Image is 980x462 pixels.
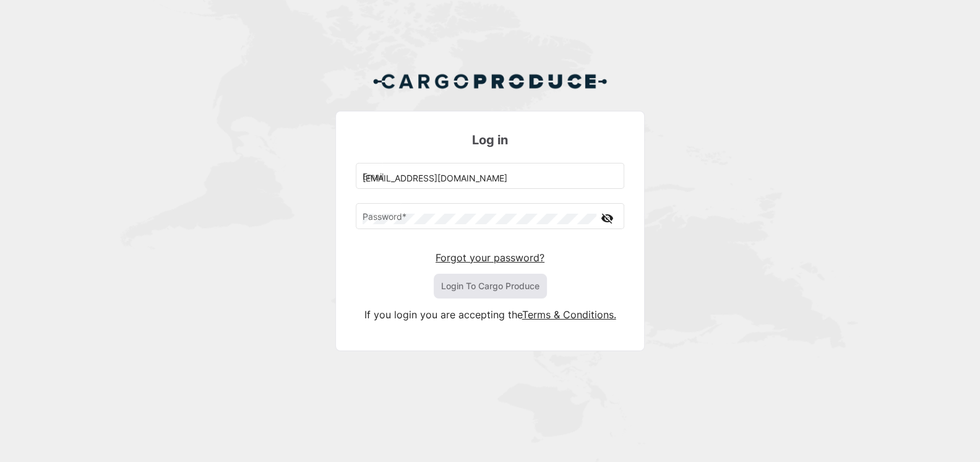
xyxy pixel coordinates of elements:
[436,251,544,264] a: Forgot your password?
[522,308,616,321] a: Terms & Conditions.
[600,211,614,226] mat-icon: visibility_off
[372,66,608,96] img: Cargo Produce Logo
[364,308,522,321] span: If you login you are accepting the
[356,131,624,149] h3: Log in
